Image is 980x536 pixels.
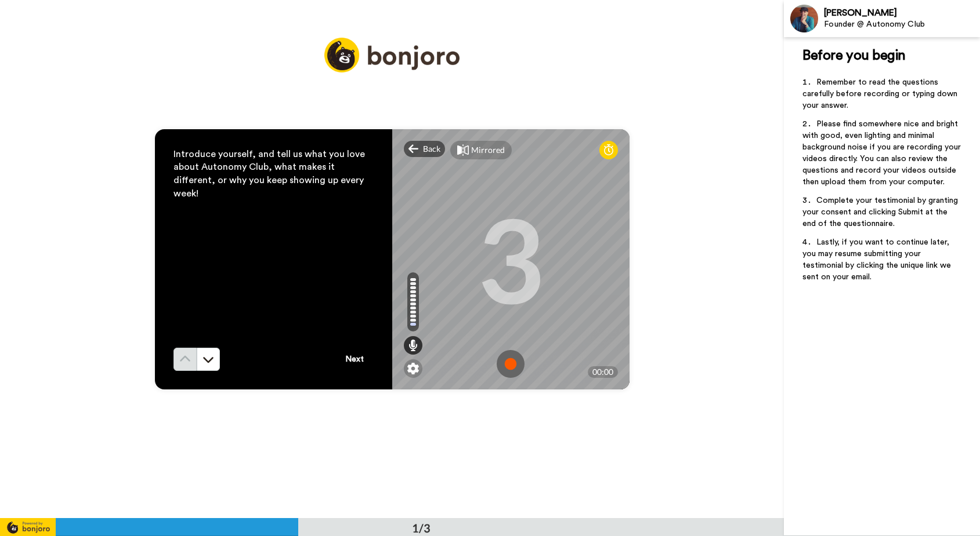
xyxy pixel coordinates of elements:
[824,8,979,19] div: [PERSON_NAME]
[802,120,963,186] span: Please find somewhere nice and bright with good, even lighting and minimal background noise if yo...
[588,366,618,378] div: 00:00
[477,216,544,302] div: 3
[802,238,953,281] span: Lastly, if you want to continue later, you may resume submitting your testimonial by clicking the...
[824,20,979,30] div: Founder @ Autonomy Club
[802,49,905,63] span: Before you begin
[335,348,374,371] button: Next
[173,150,367,199] span: Introduce yourself, and tell us what you love about Autonomy Club, what makes it different, or wh...
[802,78,960,110] span: Remember to read the questions carefully before recording or typing down your answer.
[423,143,440,155] span: Back
[497,350,525,378] img: ic_record_start.svg
[802,196,960,228] span: Complete your testimonial by granting your consent and clicking Submit at the end of the question...
[404,141,446,157] div: Back
[393,520,449,536] div: 1/3
[471,144,505,156] div: Mirrored
[407,363,419,374] img: ic_gear.svg
[790,5,818,32] img: Profile Image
